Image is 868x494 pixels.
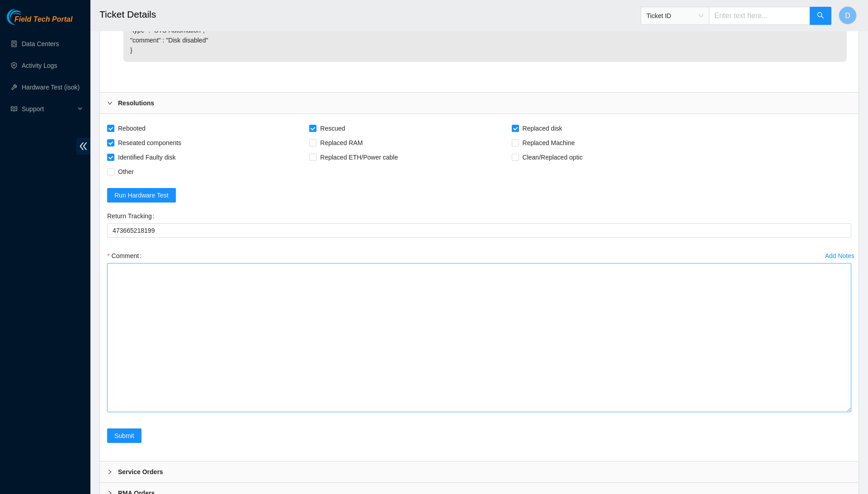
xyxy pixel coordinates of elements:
span: Ticket ID [646,9,703,23]
button: Add Notes [825,249,855,263]
span: D [845,10,850,21]
a: Activity Logs [22,62,57,69]
textarea: Comment [107,263,851,412]
button: D [839,6,857,24]
a: Akamai TechnologiesField Tech Portal [7,16,72,28]
span: Run Hardware Test [114,190,169,200]
span: right [107,469,113,475]
b: Resolutions [118,98,154,108]
span: double-left [76,138,90,155]
span: Rebooted [114,121,149,136]
a: Data Centers [22,40,59,47]
span: search [817,12,824,20]
span: Support [22,100,75,118]
button: search [810,7,831,25]
span: Replaced RAM [316,136,366,150]
input: Return Tracking [107,223,851,238]
span: read [11,106,17,112]
span: right [107,100,113,106]
span: Reseated components [114,136,185,150]
span: Rescued [316,121,349,136]
b: Service Orders [118,467,163,477]
span: Other [114,165,137,179]
label: Comment [107,249,145,263]
span: Submit [114,431,134,441]
span: Replaced disk [519,121,566,136]
a: Hardware Test (isok) [22,84,80,91]
label: Return Tracking [107,209,158,223]
span: Replaced Machine [519,136,579,150]
div: Resolutions [100,93,859,113]
button: Submit [107,428,142,443]
span: Field Tech Portal [14,15,72,24]
img: Akamai Technologies [7,9,46,25]
div: Service Orders [100,461,859,482]
button: Run Hardware Test [107,188,176,202]
span: Identified Faulty disk [114,150,179,165]
span: Replaced ETH/Power cable [316,150,401,165]
span: Clean/Replaced optic [519,150,586,165]
div: Add Notes [825,253,854,259]
input: Enter text here... [709,7,810,25]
